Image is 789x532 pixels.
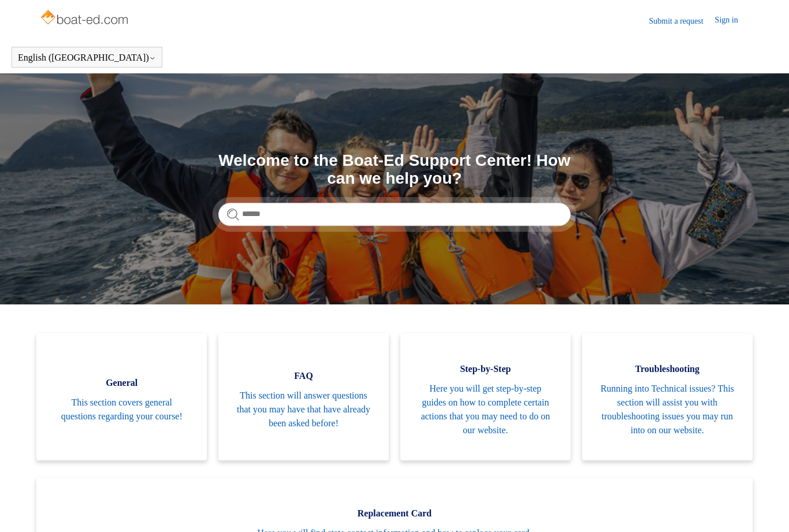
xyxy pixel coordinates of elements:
[649,15,715,27] a: Submit a request
[218,152,571,188] h1: Welcome to the Boat-Ed Support Center! How can we help you?
[418,382,553,437] span: Here you will get step-by-step guides on how to complete certain actions that you may need to do ...
[36,333,207,460] a: General This section covers general questions regarding your course!
[39,7,131,30] img: Boat-Ed Help Center home page
[600,362,735,376] span: Troubleshooting
[54,376,189,390] span: General
[715,14,750,28] a: Sign in
[54,396,189,423] span: This section covers general questions regarding your course!
[218,203,571,226] input: Search
[400,333,571,460] a: Step-by-Step Here you will get step-by-step guides on how to complete certain actions that you ma...
[418,362,553,376] span: Step-by-Step
[750,493,780,523] div: Live chat
[218,333,389,460] a: FAQ This section will answer questions that you may have that have already been asked before!
[236,389,371,430] span: This section will answer questions that you may have that have already been asked before!
[54,507,735,520] span: Replacement Card
[236,369,371,383] span: FAQ
[600,382,735,437] span: Running into Technical issues? This section will assist you with troubleshooting issues you may r...
[18,53,156,63] button: English ([GEOGRAPHIC_DATA])
[582,333,753,460] a: Troubleshooting Running into Technical issues? This section will assist you with troubleshooting ...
